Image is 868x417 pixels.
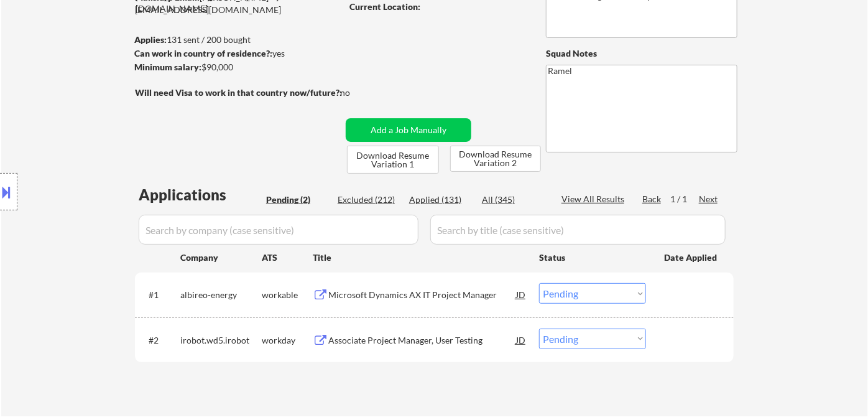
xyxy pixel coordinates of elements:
[515,329,527,351] div: JD
[134,48,272,59] strong: Can work in country of residence?:
[409,194,471,206] div: Applied (131)
[135,87,342,98] strong: Will need Visa to work in that country now/future?:
[346,118,471,142] button: Add a Job Manually
[642,193,662,205] div: Back
[313,251,527,264] div: Title
[134,47,338,60] div: yes
[515,283,527,306] div: JD
[266,194,328,206] div: Pending (2)
[430,215,726,245] input: Search by title (case sensitive)
[664,251,719,264] div: Date Applied
[338,194,400,206] div: Excluded (212)
[149,334,170,347] div: #2
[347,146,439,174] button: Download Resume Variation 1
[340,87,376,99] div: no
[546,47,737,60] div: Squad Notes
[539,246,646,268] div: Status
[139,215,418,245] input: Search by company (case sensitive)
[349,1,420,12] strong: Current Location:
[670,193,699,205] div: 1 / 1
[450,146,541,172] button: Download Resume Variation 2
[262,334,313,347] div: workday
[134,62,201,72] strong: Minimum salary:
[328,289,516,301] div: Microsoft Dynamics AX IT Project Manager
[134,34,341,46] div: 131 sent / 200 bought
[561,193,628,205] div: View All Results
[134,34,167,45] strong: Applies:
[262,251,313,264] div: ATS
[482,194,544,206] div: All (345)
[262,289,313,301] div: workable
[699,193,719,205] div: Next
[328,334,516,347] div: Associate Project Manager, User Testing
[134,61,341,73] div: $90,000
[180,334,262,347] div: irobot.wd5.irobot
